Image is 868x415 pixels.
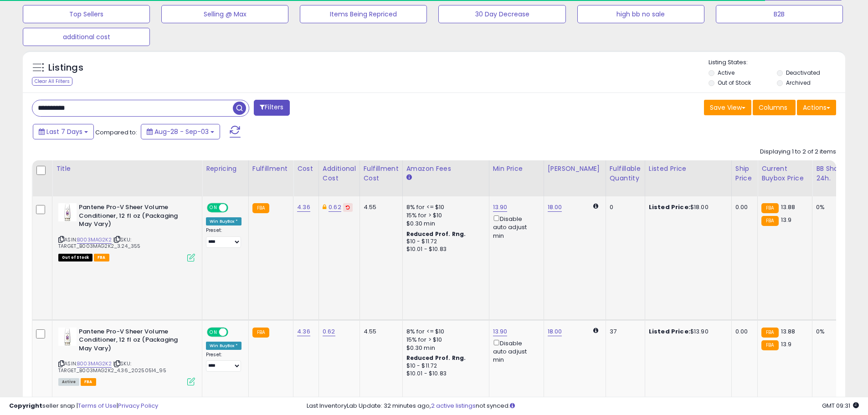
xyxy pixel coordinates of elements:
div: BB Share 24h. [816,164,849,183]
div: Displaying 1 to 2 of 2 items [760,148,836,156]
div: 0.00 [735,328,750,336]
span: | SKU: TARGET_B003MAG2K2_3.24_355 [58,236,140,250]
label: Out of Stock [718,79,751,87]
div: $10 - $11.72 [406,238,482,246]
a: 13.90 [493,203,508,212]
b: Reduced Prof. Rng. [406,230,466,238]
div: ASIN: [58,328,195,385]
a: B003MAG2K2 [77,236,112,244]
div: Fulfillable Quantity [610,164,641,183]
a: 0.62 [329,203,341,212]
label: Deactivated [786,69,820,77]
label: Active [718,69,734,77]
b: Listed Price: [649,327,690,336]
button: Last 7 Days [33,124,94,139]
a: Privacy Policy [118,401,158,410]
div: 4.55 [364,203,395,211]
div: 4.55 [364,328,395,336]
span: Compared to: [95,128,137,137]
div: seller snap | | [9,402,158,410]
small: FBA [761,340,778,350]
div: ASIN: [58,203,195,261]
div: Clear All Filters [32,77,72,86]
span: Last 7 Days [46,127,82,136]
button: high bb no sale [577,5,704,23]
a: 18.00 [548,203,562,212]
div: $10 - $11.72 [406,362,482,370]
span: All listings that are currently out of stock and unavailable for purchase on Amazon [58,254,92,261]
div: $0.30 min [406,344,482,352]
span: FBA [94,254,109,261]
a: 4.36 [297,203,310,212]
a: Terms of Use [78,401,117,410]
button: Filters [254,100,289,116]
a: 18.00 [548,327,562,336]
strong: Copyright [9,401,42,410]
img: 41-mGsctaVL._SL40_.jpg [58,203,77,221]
span: 2025-09-11 09:31 GMT [822,401,859,410]
div: Win BuyBox * [206,217,241,225]
div: Fulfillment Cost [364,164,399,183]
label: Archived [786,79,811,87]
small: FBA [252,328,269,338]
span: OFF [227,204,241,212]
div: $10.01 - $10.83 [406,370,482,378]
a: 13.90 [493,327,508,336]
b: Listed Price: [649,203,690,211]
div: $13.90 [649,328,724,336]
div: 0 [610,203,638,211]
button: Items Being Repriced [300,5,427,23]
span: FBA [81,378,96,386]
small: FBA [761,328,778,338]
a: 2 active listings [431,401,476,410]
div: Listed Price [649,164,728,174]
button: B2B [716,5,843,23]
span: OFF [227,328,241,336]
div: Ship Price [735,164,754,183]
a: 0.62 [323,327,335,336]
div: $0.30 min [406,220,482,228]
span: 13.9 [781,340,792,348]
div: Preset: [206,227,241,248]
span: ON [208,204,219,212]
div: $10.01 - $10.83 [406,246,482,253]
div: Last InventoryLab Update: 32 minutes ago, not synced. [307,402,859,410]
div: 0% [816,328,846,336]
div: Amazon Fees [406,164,485,174]
div: 0.00 [735,203,750,211]
b: Pantene Pro-V Sheer Volume Conditioner, 12 fl oz (Packaging May Vary) [79,328,190,355]
b: Reduced Prof. Rng. [406,354,466,362]
div: Disable auto adjust min [493,214,537,240]
a: B003MAG2K2 [77,360,112,368]
button: Aug-28 - Sep-03 [141,124,220,139]
div: Current Buybox Price [761,164,808,183]
button: Columns [753,100,796,115]
button: Top Sellers [23,5,150,23]
h5: Listings [48,61,83,74]
button: Save View [704,100,751,115]
div: 37 [610,328,638,336]
img: 41-mGsctaVL._SL40_.jpg [58,328,77,346]
button: 30 Day Decrease [438,5,565,23]
div: Min Price [493,164,540,174]
div: Preset: [206,352,241,372]
div: 15% for > $10 [406,211,482,220]
small: FBA [761,203,778,213]
span: 13.88 [781,203,796,211]
small: FBA [252,203,269,213]
a: 4.36 [297,327,310,336]
div: $18.00 [649,203,724,211]
button: additional cost [23,28,150,46]
div: Win BuyBox * [206,342,241,350]
span: All listings currently available for purchase on Amazon [58,378,79,386]
b: Pantene Pro-V Sheer Volume Conditioner, 12 fl oz (Packaging May Vary) [79,203,190,231]
span: Columns [759,103,787,112]
span: 13.9 [781,215,792,224]
div: 15% for > $10 [406,336,482,344]
div: Disable auto adjust min [493,338,537,364]
button: Actions [797,100,836,115]
button: Selling @ Max [161,5,288,23]
div: 8% for <= $10 [406,328,482,336]
div: Fulfillment [252,164,289,174]
div: [PERSON_NAME] [548,164,602,174]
